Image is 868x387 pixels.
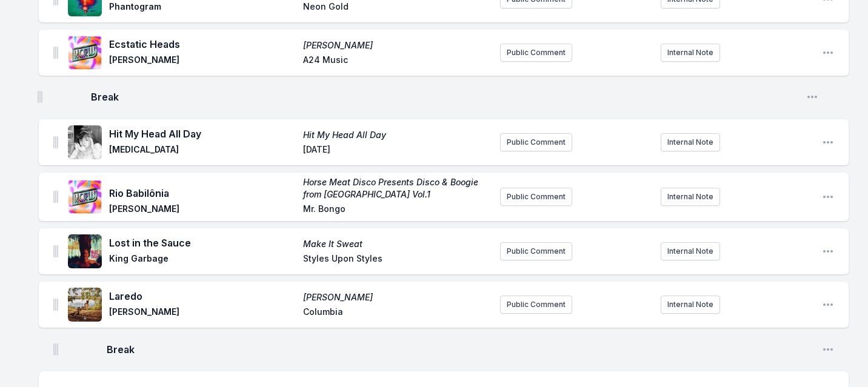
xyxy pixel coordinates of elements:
button: Internal Note [661,188,720,206]
button: Public Comment [500,44,572,62]
span: Laredo [109,289,296,303]
span: Hit My Head All Day [109,127,296,141]
span: Styles Upon Styles [303,253,490,267]
span: Ecstatic Heads [109,37,296,51]
button: Internal Note [661,133,720,151]
img: Horse Meat Disco Presents Disco & Boogie from Brazil Vol.1 [68,180,102,214]
button: Internal Note [661,44,720,62]
span: [PERSON_NAME] [303,39,490,51]
span: [DATE] [303,144,490,158]
span: Neon Gold [303,1,490,15]
span: Columbia [303,306,490,320]
button: Open playlist item options [822,343,834,356]
img: Hit My Head All Day [68,125,102,159]
button: Internal Note [661,296,720,314]
span: Phantogram [109,1,296,15]
span: Horse Meat Disco Presents Disco & Boogie from [GEOGRAPHIC_DATA] Vol.1 [303,176,490,200]
button: Open playlist item options [822,136,834,148]
span: [MEDICAL_DATA] [109,144,296,158]
button: Open playlist item options [822,47,834,59]
button: Public Comment [500,296,572,314]
span: Mr. Bongo [303,203,490,217]
img: Mark William Lewis [68,36,102,70]
span: Lost in the Sauce [109,236,296,250]
button: Public Comment [500,242,572,260]
span: [PERSON_NAME] [109,54,296,68]
span: [PERSON_NAME] [303,291,490,303]
span: A24 Music [303,54,490,68]
button: Open playlist item options [822,191,834,203]
span: Make It Sweat [303,238,490,250]
span: Rio Babilônia [109,186,296,200]
span: King Garbage [109,253,296,267]
span: Hit My Head All Day [303,129,490,141]
span: Break [107,342,812,357]
button: Open playlist item options [822,245,834,257]
button: Public Comment [500,133,572,151]
img: LEON [68,288,102,322]
img: Make It Sweat [68,234,102,268]
button: Public Comment [500,188,572,206]
span: [PERSON_NAME] [109,306,296,320]
span: [PERSON_NAME] [109,203,296,217]
button: Internal Note [661,242,720,260]
button: Open playlist item options [822,299,834,311]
